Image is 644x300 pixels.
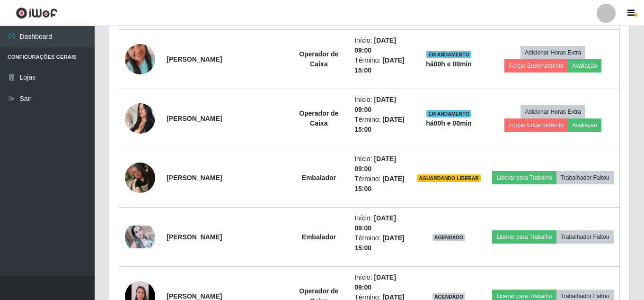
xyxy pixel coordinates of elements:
[354,36,396,54] time: [DATE] 09:00
[354,233,406,253] li: Término:
[520,46,585,59] button: Adicionar Horas Extra
[417,174,481,182] span: AGUARDANDO LIBERAR
[167,115,222,122] strong: [PERSON_NAME]
[432,234,466,241] span: AGENDADO
[354,273,396,291] time: [DATE] 09:00
[354,213,406,233] li: Início:
[16,7,58,19] img: CoreUI Logo
[556,230,614,244] button: Trabalhador Faltou
[167,233,222,241] strong: [PERSON_NAME]
[354,214,396,232] time: [DATE] 09:00
[568,59,601,73] button: Avaliação
[354,155,396,173] time: [DATE] 09:00
[302,174,336,182] strong: Embalador
[520,105,585,118] button: Adicionar Horas Extra
[492,230,556,244] button: Liberar para Trabalho
[299,109,338,127] strong: Operador de Caixa
[167,292,222,300] strong: [PERSON_NAME]
[125,163,155,193] img: 1610066289915.jpeg
[568,118,601,132] button: Avaliação
[504,59,568,73] button: Forçar Encerramento
[556,171,614,184] button: Trabalhador Faltou
[125,98,155,138] img: 1756297923426.jpeg
[354,55,406,75] li: Término:
[426,119,472,127] strong: há 00 h e 00 min
[504,118,568,132] button: Forçar Encerramento
[167,174,222,182] strong: [PERSON_NAME]
[426,110,471,118] span: EM ANDAMENTO
[354,95,406,115] li: Início:
[354,273,406,292] li: Início:
[125,226,155,248] img: 1668045195868.jpeg
[354,115,406,135] li: Término:
[302,233,336,241] strong: Embalador
[354,154,406,174] li: Início:
[167,55,222,63] strong: [PERSON_NAME]
[354,174,406,194] li: Término:
[354,36,406,55] li: Início:
[492,171,556,184] button: Liberar para Trabalho
[299,50,338,68] strong: Operador de Caixa
[426,51,471,58] span: EM ANDAMENTO
[354,96,396,113] time: [DATE] 09:00
[426,60,472,68] strong: há 00 h e 00 min
[125,32,155,86] img: 1755875001367.jpeg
